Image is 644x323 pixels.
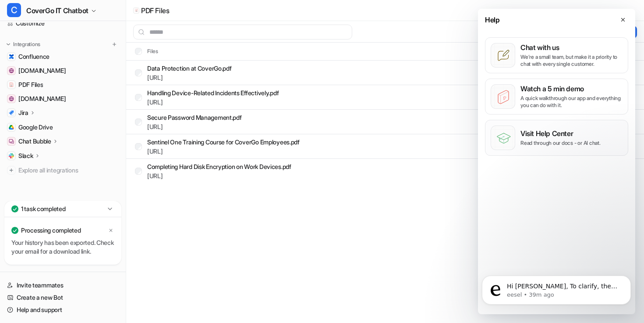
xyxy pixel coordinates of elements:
p: 1 task completed [21,205,66,213]
img: menu_add.svg [111,41,117,47]
p: We’re a small team, but make it a priority to chat with every single customer. [520,54,623,68]
p: Integrations [13,41,40,48]
img: Confluence [9,54,14,59]
span: Google Drive [18,123,53,132]
a: Explore all integrations [4,164,122,176]
a: [URL] [147,147,163,155]
img: explore all integrations [7,166,16,175]
a: ConfluenceConfluence [4,50,122,63]
a: [URL] [147,74,163,81]
p: Watch a 5 min demo [520,84,623,93]
img: Slack [9,153,14,158]
img: support.atlassian.com [9,68,14,73]
p: PDF Files [141,6,169,15]
a: support.atlassian.com[DOMAIN_NAME] [4,65,122,77]
button: Integrations [4,40,43,49]
img: PDF Files [9,82,14,87]
img: upload-file icon [134,8,138,12]
span: [DOMAIN_NAME] [18,66,66,75]
span: Help [485,14,499,25]
img: Chat Bubble [9,139,14,144]
img: expand menu [5,41,11,47]
img: Jira [9,110,14,115]
a: [URL] [147,172,163,179]
p: Completing Hard Disk Encryption on Work Devices.pdf [147,162,291,171]
p: Chat Bubble [18,137,51,146]
p: Sentinel One Training Course for CoverGo Employees.pdf [147,137,300,147]
span: CoverGo IT Chatbot [26,4,88,17]
span: C [7,3,21,17]
a: Google DriveGoogle Drive [4,121,122,133]
p: Secure Password Management.pdf [147,113,242,122]
th: Files [128,46,159,57]
button: Visit Help CenterRead through our docs - or AI chat. [485,120,628,156]
button: Chat with usWe’re a small team, but make it a priority to chat with every single customer. [485,37,628,73]
p: Jira [18,108,28,117]
a: community.atlassian.com[DOMAIN_NAME] [4,93,122,105]
span: PDF Files [18,80,43,89]
p: Processing completed [21,226,81,235]
a: Invite teammates [4,279,122,291]
iframe: Intercom notifications message [469,257,644,319]
p: Slack [18,151,33,160]
img: community.atlassian.com [9,96,14,101]
p: Data Protection at CoverGo.pdf [147,64,232,73]
a: Customize [4,17,122,29]
p: Chat with us [520,43,623,52]
p: Read through our docs - or AI chat. [520,140,601,147]
a: Create a new Bot [4,291,122,304]
button: Watch a 5 min demoA quick walkthrough our app and everything you can do with it. [485,79,628,115]
span: Explore all integrations [18,163,119,177]
a: [URL] [147,123,163,130]
img: Google Drive [9,125,14,130]
p: Handling Device-Related Incidents Effectively.pdf [147,88,279,97]
span: [DOMAIN_NAME] [18,94,66,103]
a: [URL] [147,98,163,106]
a: Help and support [4,304,122,316]
p: Visit Help Center [520,129,601,138]
p: Your history has been exported. Check your email for a download link. [11,238,114,256]
span: Confluence [18,52,50,61]
p: A quick walkthrough our app and everything you can do with it. [520,95,623,109]
a: PDF FilesPDF Files [4,79,122,91]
